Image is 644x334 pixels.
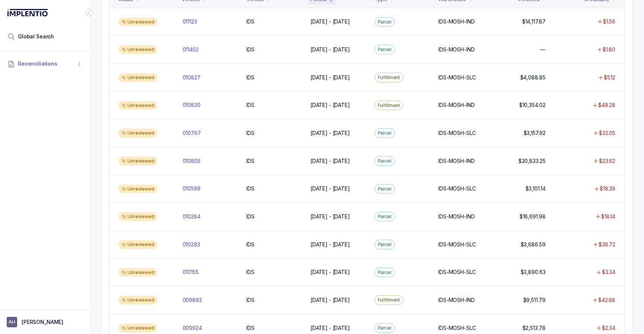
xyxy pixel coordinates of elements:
p: 009924 [183,324,202,332]
span: Global Search [18,33,54,40]
p: IDS-MOSH-SLC [438,241,476,248]
p: $2.34 [602,324,615,332]
div: Unreviewed [119,18,157,26]
p: IDS [246,129,255,137]
p: 010284 [183,213,201,220]
p: IDS-MOSH-SLC [438,268,476,276]
p: $20,833.25 [518,157,546,165]
p: 009892 [183,296,202,304]
p: [DATE] - [DATE] [310,324,350,332]
p: 010805 [183,157,201,165]
p: $5.12 [604,74,615,81]
span: Reconciliations [18,60,57,67]
p: 010599 [183,185,201,192]
p: Fulfillment [378,296,400,304]
p: IDS-MOSH-IND [438,18,474,25]
p: [DATE] - [DATE] [310,129,350,137]
p: IDS-MOSH-IND [438,296,474,304]
p: [DATE] - [DATE] [310,101,350,109]
div: Unreviewed [119,73,157,82]
p: $32.05 [599,129,615,137]
p: [DATE] - [DATE] [310,46,350,53]
p: $42.88 [598,296,615,304]
p: IDS [246,157,255,165]
p: $49.28 [598,101,615,109]
p: Fulfillment [378,102,400,109]
p: $36.72 [599,241,615,248]
p: IDS [246,18,255,25]
p: IDS [246,185,255,192]
p: $9,511.79 [523,296,546,304]
p: Parcel [378,129,391,137]
p: $18.14 [601,213,615,220]
div: Unreviewed [119,240,157,249]
div: Unreviewed [119,212,157,221]
p: $3,101.14 [525,185,546,192]
div: Unreviewed [119,268,157,277]
div: Unreviewed [119,157,157,166]
button: Reconciliations [4,56,85,72]
p: [PERSON_NAME] [22,318,63,326]
div: Collapse Icon [85,8,94,17]
p: [DATE] - [DATE] [310,74,350,81]
p: IDS-MOSH-IND [438,101,474,109]
div: Unreviewed [119,101,157,110]
p: $16,691.98 [520,213,546,220]
p: IDS-MOSH-IND [438,213,474,220]
p: [DATE] - [DATE] [310,157,350,165]
div: Unreviewed [119,185,157,193]
p: 010830 [183,101,201,109]
p: IDS [246,268,255,276]
p: 010155 [183,268,199,276]
p: IDS-MOSH-IND [438,157,474,165]
div: Unreviewed [119,129,157,138]
p: Parcel [378,324,391,332]
p: $18.39 [600,185,615,192]
p: Parcel [378,18,391,26]
p: $2,513.78 [523,324,546,332]
p: Parcel [378,185,391,193]
p: $1.80 [603,46,615,53]
p: IDS-MOSH-SLC [438,74,476,81]
p: IDS-MOSH-IND [438,46,474,53]
p: IDS [246,296,255,304]
p: Fulfillment [378,74,400,81]
p: [DATE] - [DATE] [310,18,350,25]
p: Parcel [378,241,391,248]
button: User initials[PERSON_NAME] [7,317,83,327]
p: IDS [246,324,255,332]
div: Unreviewed [119,45,157,54]
p: $3,890.63 [521,268,546,276]
p: Parcel [378,213,391,220]
p: $3,157.92 [524,129,546,137]
p: IDS [246,241,255,248]
div: Unreviewed [119,296,157,305]
span: User initials [7,317,17,327]
p: — [540,46,546,53]
p: 011123 [183,18,197,25]
p: IDS-MOSH-SLC [438,185,476,192]
p: Parcel [378,269,391,276]
p: $4,088.85 [520,74,546,81]
p: IDS-MOSH-SLC [438,324,476,332]
p: IDS [246,74,255,81]
p: [DATE] - [DATE] [310,241,350,248]
p: 010827 [183,74,201,81]
p: IDS [246,46,255,53]
p: IDS [246,213,255,220]
p: $23.62 [599,157,615,165]
p: $3,686.59 [521,241,546,248]
p: IDS-MOSH-SLC [438,129,476,137]
p: IDS [246,101,255,109]
p: [DATE] - [DATE] [310,296,350,304]
p: 011452 [183,46,199,53]
p: $3.34 [602,268,615,276]
p: Parcel [378,157,391,165]
p: [DATE] - [DATE] [310,185,350,192]
p: 010767 [183,129,201,137]
p: [DATE] - [DATE] [310,268,350,276]
p: $10,354.02 [519,101,546,109]
div: Unreviewed [119,324,157,333]
p: $1.56 [603,18,615,25]
p: $14,117.87 [522,18,546,25]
